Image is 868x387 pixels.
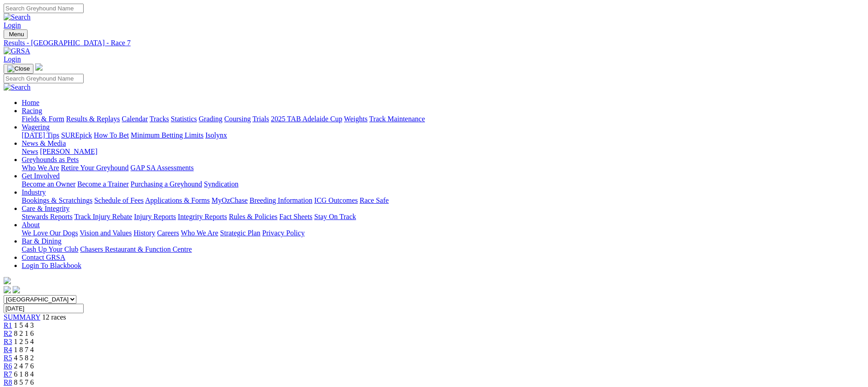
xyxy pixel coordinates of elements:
[4,55,21,63] a: Login
[4,330,12,337] a: R2
[314,196,358,204] a: ICG Outcomes
[314,213,356,220] a: Stay On Track
[262,229,305,237] a: Privacy Policy
[22,131,59,139] a: [DATE] Tips
[22,229,78,237] a: We Love Our Dogs
[134,213,176,220] a: Injury Reports
[22,188,46,196] a: Industry
[22,262,81,269] a: Login To Blackbook
[22,156,79,163] a: Greyhounds as Pets
[22,123,50,131] a: Wagering
[22,237,61,245] a: Bar & Dining
[4,4,84,13] input: Search
[4,83,31,91] img: Search
[220,229,260,237] a: Strategic Plan
[229,213,278,220] a: Rules & Policies
[66,115,120,123] a: Results & Replays
[181,229,218,237] a: Who We Are
[279,213,312,220] a: Fact Sheets
[22,180,864,188] div: Get Involved
[13,286,20,293] img: twitter.svg
[4,286,11,293] img: facebook.svg
[9,31,24,38] span: Menu
[4,39,864,47] a: Results - [GEOGRAPHIC_DATA] - Race 7
[14,346,34,354] span: 1 8 7 4
[80,245,192,253] a: Chasers Restaurant & Function Centre
[178,213,227,220] a: Integrity Reports
[224,115,251,123] a: Coursing
[22,99,39,106] a: Home
[22,115,64,123] a: Fields & Form
[22,196,92,204] a: Bookings & Scratchings
[14,362,34,370] span: 2 4 7 6
[14,330,34,337] span: 8 2 1 6
[14,321,34,329] span: 1 5 4 3
[145,196,210,204] a: Applications & Forms
[40,148,97,155] a: [PERSON_NAME]
[4,354,12,362] a: R5
[22,180,75,188] a: Become an Owner
[204,180,238,188] a: Syndication
[133,229,155,237] a: History
[4,338,12,345] a: R3
[7,65,30,72] img: Close
[35,63,42,71] img: logo-grsa-white.png
[94,131,129,139] a: How To Bet
[22,196,864,205] div: Industry
[4,47,30,55] img: GRSA
[205,131,227,139] a: Isolynx
[22,245,864,253] div: Bar & Dining
[4,74,84,83] input: Search
[131,131,203,139] a: Minimum Betting Limits
[22,221,40,229] a: About
[369,115,425,123] a: Track Maintenance
[4,313,40,321] span: SUMMARY
[4,277,11,284] img: logo-grsa-white.png
[4,362,12,370] a: R6
[22,164,59,172] a: Who We Are
[359,196,388,204] a: Race Safe
[171,115,197,123] a: Statistics
[4,29,28,39] button: Toggle navigation
[22,148,864,156] div: News & Media
[22,213,864,221] div: Care & Integrity
[14,354,34,362] span: 4 5 8 2
[22,115,864,123] div: Racing
[22,131,864,139] div: Wagering
[77,180,129,188] a: Become a Trainer
[344,115,368,123] a: Weights
[131,180,202,188] a: Purchasing a Greyhound
[94,196,143,204] a: Schedule of Fees
[22,164,864,172] div: Greyhounds as Pets
[4,321,12,329] span: R1
[4,370,12,378] span: R7
[61,131,92,139] a: SUREpick
[122,115,148,123] a: Calendar
[22,205,70,212] a: Care & Integrity
[4,378,12,386] a: R8
[22,148,38,155] a: News
[14,378,34,386] span: 8 5 7 6
[271,115,342,123] a: 2025 TAB Adelaide Cup
[14,370,34,378] span: 6 1 8 4
[22,253,65,261] a: Contact GRSA
[22,139,66,147] a: News & Media
[4,304,84,313] input: Select date
[74,213,132,220] a: Track Injury Rebate
[4,13,31,21] img: Search
[22,107,42,115] a: Racing
[22,245,78,253] a: Cash Up Your Club
[157,229,179,237] a: Careers
[4,21,21,29] a: Login
[199,115,222,123] a: Grading
[4,346,12,354] a: R4
[131,164,194,172] a: GAP SA Assessments
[22,213,72,220] a: Stewards Reports
[80,229,132,237] a: Vision and Values
[61,164,129,172] a: Retire Your Greyhound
